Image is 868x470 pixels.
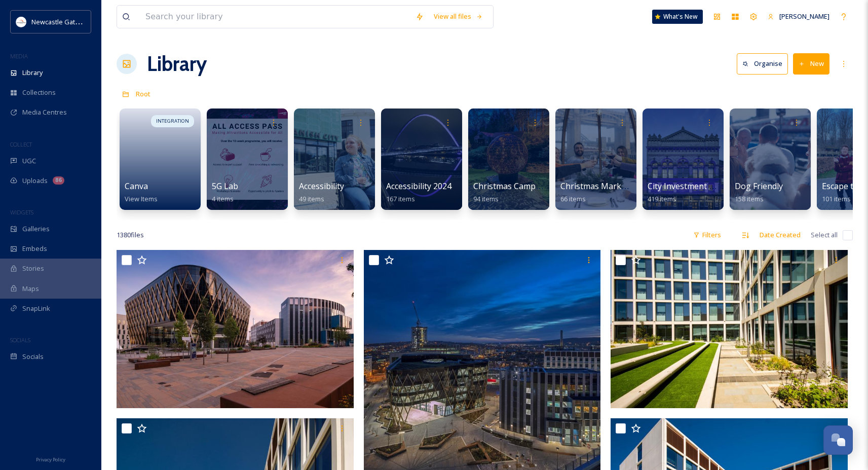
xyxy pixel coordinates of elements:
[473,180,552,192] span: Christmas Campaign
[299,194,324,203] span: 49 items
[822,194,851,203] span: 101 items
[737,53,788,74] button: Organise
[36,453,65,465] a: Privacy Policy
[648,194,676,203] span: 419 items
[811,230,838,240] span: Select all
[117,103,204,210] a: INTEGRATIONCanvaView Items
[735,194,764,203] span: 158 items
[147,49,207,79] a: Library
[473,194,499,203] span: 94 items
[10,336,30,344] span: SOCIALS
[652,10,703,24] a: What's New
[22,284,39,294] span: Maps
[22,176,48,186] span: Uploads
[754,225,806,245] div: Date Created
[735,182,783,203] a: Dog Friendly158 items
[212,180,238,192] span: 5G Lab
[117,230,144,240] span: 1380 file s
[31,17,125,26] span: Newcastle Gateshead Initiative
[212,182,238,203] a: 5G Lab4 items
[140,6,410,28] input: Search your library
[22,264,44,273] span: Stories
[22,352,44,361] span: Socials
[735,180,783,192] span: Dog Friendly
[386,194,415,203] span: 167 items
[16,17,26,27] img: DqD9wEUd_400x400.jpg
[125,194,158,203] span: View Items
[22,156,36,166] span: UGC
[53,176,64,185] div: 86
[117,250,354,408] img: NICD and FDC - Credit Gillespies.jpg
[793,53,829,74] button: New
[299,180,344,192] span: Accessibility
[648,180,737,192] span: City Investment Images
[737,53,793,74] a: Organise
[10,52,28,60] span: MEDIA
[22,107,67,117] span: Media Centres
[763,7,835,26] a: [PERSON_NAME]
[36,456,65,463] span: Privacy Policy
[429,7,488,26] a: View all files
[688,225,726,245] div: Filters
[386,182,451,203] a: Accessibility 2024167 items
[22,88,56,97] span: Collections
[10,208,33,216] span: WIDGETS
[136,89,150,98] span: Root
[560,194,586,203] span: 66 items
[648,182,737,203] a: City Investment Images419 items
[22,304,50,313] span: SnapLink
[22,224,50,234] span: Galleries
[473,182,552,203] a: Christmas Campaign94 items
[611,250,848,408] img: KIER-BIO-3971.jpg
[22,244,47,254] span: Embeds
[212,194,234,203] span: 4 items
[779,12,829,21] span: [PERSON_NAME]
[299,182,344,203] a: Accessibility49 items
[823,425,853,455] button: Open Chat
[136,88,150,100] a: Root
[22,68,43,78] span: Library
[156,118,189,125] span: INTEGRATION
[386,180,451,192] span: Accessibility 2024
[125,180,148,192] span: Canva
[10,140,32,148] span: COLLECT
[560,182,633,203] a: Christmas Markets66 items
[560,180,633,192] span: Christmas Markets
